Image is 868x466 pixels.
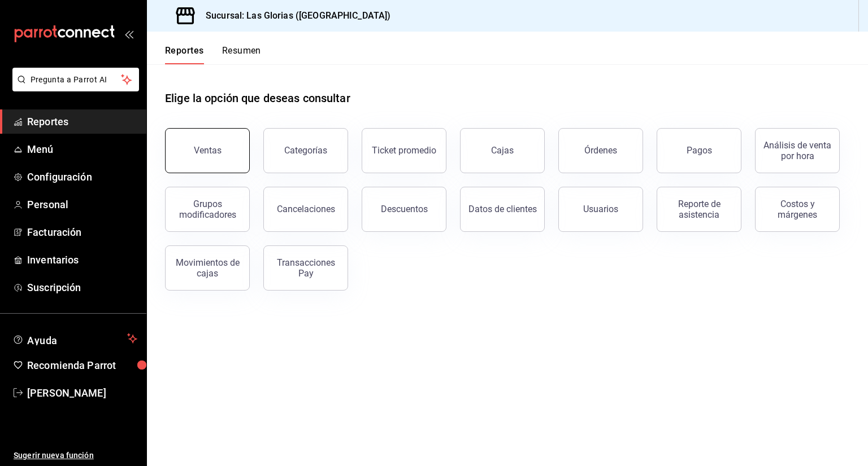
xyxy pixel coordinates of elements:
h1: Elige la opción que deseas consultar [165,90,350,107]
button: Cancelaciones [263,187,348,232]
button: Pagos [657,128,741,173]
button: Usuarios [558,187,643,232]
button: Reporte de asistencia [657,187,741,232]
span: Recomienda Parrot [27,358,137,373]
button: Grupos modificadores [165,187,250,232]
span: Configuración [27,169,137,184]
span: Reportes [27,114,137,129]
div: navigation tabs [165,45,261,64]
div: Costos y márgenes [762,199,832,220]
div: Cajas [491,145,514,156]
button: Reportes [165,45,204,64]
button: Movimientos de cajas [165,245,250,291]
a: Pregunta a Parrot AI [8,82,139,94]
div: Ventas [194,145,222,156]
div: Descuentos [381,204,428,214]
div: Ticket promedio [372,145,436,156]
button: Descuentos [362,187,446,232]
button: Análisis de venta por hora [755,128,840,173]
span: Sugerir nueva función [14,450,137,461]
button: open_drawer_menu [124,29,133,38]
span: Menú [27,142,137,157]
span: [PERSON_NAME] [27,385,137,401]
h3: Sucursal: Las Glorias ([GEOGRAPHIC_DATA]) [197,9,390,23]
div: Análisis de venta por hora [762,140,832,161]
button: Cajas [460,128,545,173]
div: Pagos [687,145,712,156]
div: Reporte de asistencia [664,199,734,220]
span: Ayuda [27,332,123,345]
button: Ticket promedio [362,128,446,173]
button: Órdenes [558,128,643,173]
span: Personal [27,197,137,212]
span: Inventarios [27,252,137,267]
div: Movimientos de cajas [172,257,242,279]
div: Transacciones Pay [271,257,341,279]
button: Datos de clientes [460,187,545,232]
button: Costos y márgenes [755,187,840,232]
button: Resumen [222,45,261,64]
span: Pregunta a Parrot AI [31,74,121,86]
span: Facturación [27,225,137,240]
button: Ventas [165,128,250,173]
div: Datos de clientes [468,204,537,214]
div: Grupos modificadores [172,199,242,220]
button: Pregunta a Parrot AI [12,68,139,91]
div: Usuarios [583,204,618,214]
button: Transacciones Pay [263,245,348,291]
div: Categorías [284,145,327,156]
button: Categorías [263,128,348,173]
div: Órdenes [584,145,617,156]
span: Suscripción [27,280,137,295]
div: Cancelaciones [277,204,335,214]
